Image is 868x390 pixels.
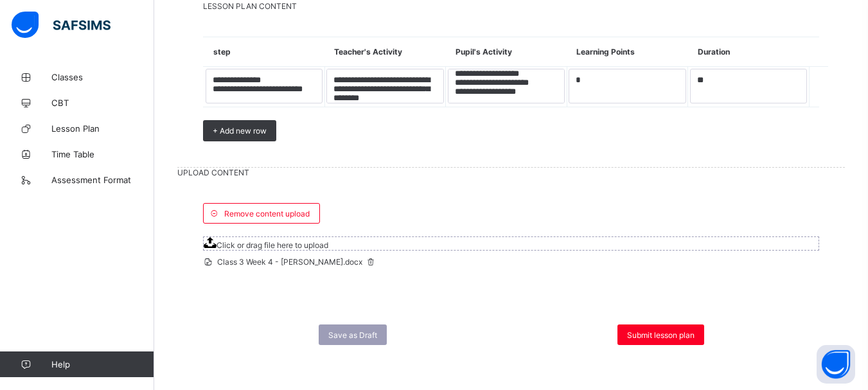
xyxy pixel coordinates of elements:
[203,257,376,267] span: Class 3 Week 4 - [PERSON_NAME].docx
[446,37,567,67] th: Pupil's Activity
[203,1,819,11] span: LESSON PLAN CONTENT
[203,236,819,251] span: Click or drag file here to upload
[213,126,267,136] span: + Add new row
[51,359,154,369] span: Help
[567,37,688,67] th: Learning Points
[51,98,154,108] span: CBT
[51,72,154,82] span: Classes
[817,345,855,384] button: Open asap
[51,149,154,159] span: Time Table
[204,37,325,67] th: step
[217,240,328,250] span: Click or drag file here to upload
[328,330,377,340] span: Save as Draft
[51,123,154,134] span: Lesson Plan
[224,209,310,218] span: Remove content upload
[177,168,845,177] span: UPLOAD CONTENT
[51,175,154,185] span: Assessment Format
[627,330,695,340] span: Submit lesson plan
[12,12,111,39] img: safsims
[688,37,810,67] th: Duration
[324,37,446,67] th: Teacher's Activity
